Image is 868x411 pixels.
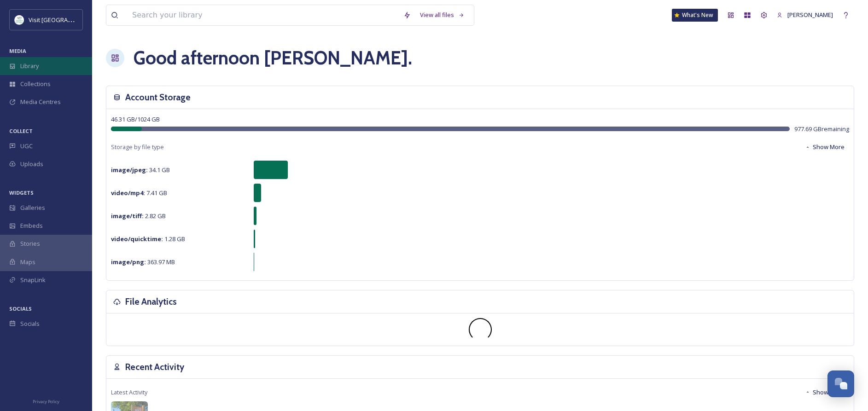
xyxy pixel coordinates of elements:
[111,258,146,266] strong: image/png :
[33,395,59,406] a: Privacy Policy
[772,6,838,24] a: [PERSON_NAME]
[20,142,33,151] span: UGC
[20,62,39,70] span: Library
[111,115,160,123] span: 46.31 GB / 1024 GB
[415,6,469,24] a: View all files
[111,212,166,220] span: 2.82 GB
[125,360,184,374] h3: Recent Activity
[111,235,163,243] strong: video/quicktime :
[111,143,164,151] span: Storage by file type
[20,80,51,88] span: Collections
[787,11,833,19] span: [PERSON_NAME]
[15,15,24,24] img: download%20%281%29.jpeg
[111,388,147,397] span: Latest Activity
[125,295,177,308] h3: File Analytics
[20,160,43,168] span: Uploads
[20,319,40,328] span: Socials
[800,138,849,156] button: Show More
[20,276,46,284] span: SnapLink
[20,221,43,230] span: Embeds
[20,239,40,248] span: Stories
[111,235,185,243] span: 1.28 GB
[125,91,191,104] h3: Account Storage
[20,258,35,266] span: Maps
[111,189,167,197] span: 7.41 GB
[29,15,100,24] span: Visit [GEOGRAPHIC_DATA]
[20,98,61,106] span: Media Centres
[672,9,718,22] a: What's New
[111,189,145,197] strong: video/mp4 :
[128,5,399,25] input: Search your library
[9,127,33,134] span: COLLECT
[111,166,148,174] strong: image/jpeg :
[827,370,854,397] button: Open Chat
[9,47,26,54] span: MEDIA
[9,305,32,312] span: SOCIALS
[33,399,59,405] span: Privacy Policy
[9,189,34,196] span: WIDGETS
[134,44,412,72] h1: Good afternoon [PERSON_NAME] .
[20,203,45,212] span: Galleries
[111,258,175,266] span: 363.97 MB
[111,212,144,220] strong: image/tiff :
[794,125,849,133] span: 977.69 GB remaining
[800,383,849,401] button: Show More
[111,166,170,174] span: 34.1 GB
